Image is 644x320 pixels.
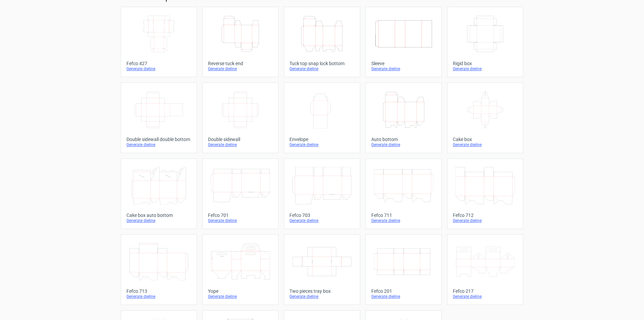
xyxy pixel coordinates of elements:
div: Generate dieline [126,142,191,147]
a: Fefco 703Generate dieline [284,158,360,229]
div: Generate dieline [453,142,518,147]
div: Generate dieline [208,218,273,223]
div: Generate dieline [289,66,354,72]
div: Double sidewall double bottom [126,137,191,142]
div: Generate dieline [208,66,273,72]
div: Sleeve [371,61,436,66]
div: Envelope [289,137,354,142]
div: Generate dieline [453,66,518,72]
a: Tuck top snap lock bottomGenerate dieline [284,7,360,77]
a: Fefco 427Generate dieline [121,7,197,77]
a: Fefco 711Generate dieline [366,158,442,229]
div: Fefco 713 [126,288,191,294]
a: YopeGenerate dieline [202,234,278,305]
div: Reverse tuck end [208,61,273,66]
div: Two pieces tray box [289,288,354,294]
a: Fefco 713Generate dieline [121,234,197,305]
a: Two pieces tray boxGenerate dieline [284,234,360,305]
a: Cake box auto bottomGenerate dieline [121,158,197,229]
div: Cake box auto bottom [126,213,191,218]
div: Fefco 217 [453,288,518,294]
div: Generate dieline [289,294,354,299]
a: SleeveGenerate dieline [366,7,442,77]
a: Rigid boxGenerate dieline [447,7,523,77]
div: Rigid box [453,61,518,66]
a: Auto bottomGenerate dieline [366,83,442,153]
div: Fefco 712 [453,213,518,218]
a: EnvelopeGenerate dieline [284,83,360,153]
div: Generate dieline [371,294,436,299]
a: Fefco 712Generate dieline [447,158,523,229]
div: Generate dieline [126,218,191,223]
div: Generate dieline [208,294,273,299]
div: Fefco 427 [126,61,191,66]
div: Generate dieline [453,294,518,299]
div: Generate dieline [289,142,354,147]
a: Fefco 201Generate dieline [366,234,442,305]
div: Generate dieline [126,294,191,299]
div: Generate dieline [208,142,273,147]
a: Double sidewallGenerate dieline [202,83,278,153]
div: Fefco 701 [208,213,273,218]
div: Generate dieline [371,66,436,72]
div: Cake box [453,137,518,142]
div: Yope [208,288,273,294]
div: Auto bottom [371,137,436,142]
div: Double sidewall [208,137,273,142]
a: Cake boxGenerate dieline [447,83,523,153]
a: Reverse tuck endGenerate dieline [202,7,278,77]
div: Tuck top snap lock bottom [289,61,354,66]
div: Generate dieline [371,218,436,223]
div: Fefco 201 [371,288,436,294]
div: Generate dieline [371,142,436,147]
div: Generate dieline [126,66,191,72]
div: Generate dieline [453,218,518,223]
div: Generate dieline [289,218,354,223]
div: Fefco 703 [289,213,354,218]
a: Double sidewall double bottomGenerate dieline [121,83,197,153]
a: Fefco 217Generate dieline [447,234,523,305]
div: Fefco 711 [371,213,436,218]
a: Fefco 701Generate dieline [202,158,278,229]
